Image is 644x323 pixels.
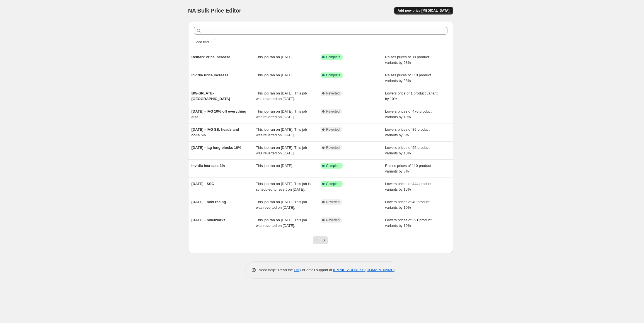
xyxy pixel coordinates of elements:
[256,182,311,191] span: This job ran on [DATE]. This job is scheduled to revert on [DATE].
[256,55,293,59] span: This job ran on [DATE].
[256,127,307,137] span: This job ran on [DATE]. This job was reverted on [DATE].
[385,91,438,101] span: Lowers price of 1 product variant by 10%
[256,164,293,168] span: This job ran on [DATE].
[385,200,430,210] span: Lowers prices of 40 product variants by 10%
[385,164,431,173] span: Raises prices of 110 product variants by 3%
[326,164,340,168] span: Complete
[256,218,307,228] span: This job ran on [DATE]. This job was reverted on [DATE].
[256,145,307,155] span: This job ran on [DATE]. This job was reverted on [DATE].
[192,200,226,204] span: [DATE] - blox racing
[188,8,241,14] span: NA Bulk Price Editor
[192,91,230,101] span: BW-SPLATE-[GEOGRAPHIC_DATA]
[394,7,453,14] button: Add new price [MEDICAL_DATA]
[192,182,214,186] span: [DATE] - SSC
[256,200,307,210] span: This job ran on [DATE]. This job was reverted on [DATE].
[192,164,225,168] span: Invidia increase 3%
[326,127,340,132] span: Reverted
[313,236,328,244] nav: Pagination
[385,73,431,83] span: Raises prices of 110 product variants by 28%
[385,145,430,155] span: Lowers prices of 65 product variants by 10%
[385,127,430,137] span: Lowers prices of 89 product variants by 5%
[256,109,307,119] span: This job ran on [DATE]. This job was reverted on [DATE].
[259,268,294,272] span: Need help? Read the
[256,73,293,77] span: This job ran on [DATE].
[385,109,432,119] span: Lowers prices of 476 product variants by 10%
[385,182,432,191] span: Lowers prices of 444 product variants by 15%
[398,8,449,13] span: Add new price [MEDICAL_DATA]
[326,200,340,204] span: Reverted
[320,236,328,244] button: Next
[326,218,340,222] span: Reverted
[196,40,209,44] span: Add filter
[326,73,340,77] span: Complete
[192,55,230,59] span: Remark Price Increase
[333,268,394,272] a: [EMAIL_ADDRESS][DOMAIN_NAME]
[192,218,226,222] span: [DATE] - billetworkz
[192,73,229,77] span: Invidia Price increase
[256,91,307,101] span: This job ran on [DATE]. This job was reverted on [DATE].
[194,39,216,45] button: Add filter
[192,127,239,137] span: [DATE] - IAG SB, heads and coils 5%
[192,145,241,150] span: [DATE] - iag long blocks 10%
[385,218,432,228] span: Lowers prices of 691 product variants by 10%
[326,145,340,150] span: Reverted
[326,55,340,59] span: Complete
[326,91,340,96] span: Reverted
[326,109,340,114] span: Reverted
[294,268,301,272] a: FAQ
[385,55,429,65] span: Raises prices of 88 product variants by 28%
[326,182,340,186] span: Complete
[192,109,246,119] span: [DATE] - IAG 10% off everything else
[301,268,333,272] span: or email support at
